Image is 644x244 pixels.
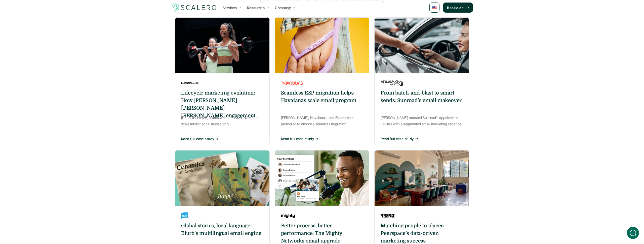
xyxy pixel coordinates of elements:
p: Book a call [447,5,465,10]
h2: Let us know if we can help with lifecycle marketing. [8,34,93,58]
p: Read full case study [381,136,414,141]
p: [PERSON_NAME] boosted Sunroad’s appointment volume with a segmented email marketing cadence. [381,114,463,127]
iframe: gist-messenger-bubble-iframe [627,227,639,239]
p: Read full case study [181,136,214,141]
h1: Hi! Welcome to Scalero. [8,24,93,33]
span: We run on Gist [42,176,64,179]
h6: Global stories, local language: Blurb’s multilingual email engine [181,222,263,237]
span: New conversation [32,70,60,74]
p: [PERSON_NAME], Havaianas, and Bloomreach partnered to ensure a seamless migration. [281,114,363,127]
p: Read full case study [281,136,314,141]
button: Read full case study [381,136,463,141]
h6: Lifecycle marketing evolution: How [PERSON_NAME] [PERSON_NAME] [PERSON_NAME] engagement [181,89,263,119]
button: Read full case study [181,136,263,141]
p: [PERSON_NAME] teams with [PERSON_NAME] to scale multichannel messaging. [181,114,263,127]
button: New conversation [8,67,93,77]
img: A production set featuring two musicians [374,150,469,206]
h6: Seamless ESP migration helps Havaianas scale email program [281,89,363,104]
h6: From batch-and-blast to smart sends: Sunroad’s email makeover [381,89,463,104]
a: Scalero company logo [171,3,217,12]
button: Read full case study [281,136,363,141]
img: Mobile interface of a community hub and a picture of a woman [275,150,370,206]
img: Scalero company logo [171,3,217,12]
p: Services [223,5,237,10]
img: Three books placed together with different covers [175,150,270,206]
p: Resources [247,5,265,10]
a: Book a call [443,3,473,13]
a: Lifecycle marketing evolution: How [PERSON_NAME] [PERSON_NAME] [PERSON_NAME] engagement[PERSON_NA... [175,17,270,145]
a: Seamless ESP migration helps Havaianas scale email program[PERSON_NAME], Havaianas, and Bloomreac... [275,17,370,145]
a: From batch-and-blast to smart sends: Sunroad’s email makeover[PERSON_NAME] boosted Sunroad’s appo... [374,17,469,145]
p: Company [275,5,291,10]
